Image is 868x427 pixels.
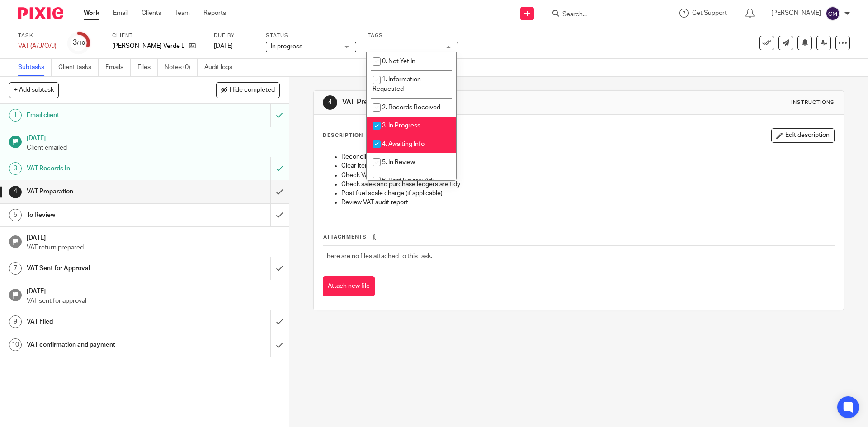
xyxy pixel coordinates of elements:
span: There are no files attached to this task. [323,253,432,259]
a: Team [175,9,190,18]
h1: [DATE] [27,131,280,143]
a: Emails [105,59,131,76]
div: 3 [73,38,85,48]
h1: VAT Records In [27,162,183,175]
p: Client emailed [27,143,280,152]
a: Email [113,9,128,18]
a: Files [137,59,158,76]
div: 4 [9,186,22,198]
button: Attach new file [323,276,375,296]
p: Check sales and purchase ledgers are tidy [341,180,834,189]
span: 1. Information Requested [373,76,421,92]
h1: VAT Preparation [342,98,598,107]
span: 2. Records Received [382,104,440,111]
button: Edit description [771,128,835,143]
p: Reconcile all bank accounts [341,152,834,161]
span: Attachments [323,235,367,239]
h1: [DATE] [27,231,280,243]
h1: To Review [27,208,183,222]
button: Hide completed [216,82,280,98]
h1: Email client [27,108,183,122]
label: Client [112,32,203,39]
p: Post fuel scale charge (if applicable) [341,189,834,198]
h1: VAT confirmation and payment [27,338,183,352]
div: 3 [9,162,22,175]
h1: VAT Preparation [27,185,183,198]
p: [PERSON_NAME] Verde Ltd [112,42,184,51]
button: + Add subtask [9,82,59,98]
a: Client tasks [58,59,99,76]
div: 4 [323,95,337,110]
p: VAT return prepared [27,243,280,252]
div: Instructions [791,99,835,106]
a: Subtasks [18,59,52,76]
a: Reports [203,9,226,18]
div: VAT (A/J/O/J) [18,42,57,51]
a: Notes (0) [165,59,198,76]
img: svg%3E [826,6,840,21]
span: 6. Post Review Adj [382,178,434,184]
small: /10 [77,41,85,46]
h1: VAT Filed [27,315,183,328]
a: Clients [142,9,161,18]
div: 10 [9,338,22,351]
p: Check VAT on mileage [341,171,834,180]
p: VAT sent for approval [27,296,280,305]
div: 9 [9,315,22,328]
span: In progress [271,43,302,50]
span: Hide completed [230,87,275,94]
div: 1 [9,109,22,122]
p: Description [323,132,363,139]
img: Pixie [18,7,63,19]
h1: [DATE] [27,285,280,296]
span: 3. In Progress [382,122,420,129]
a: Audit logs [204,59,239,76]
h1: VAT Sent for Approval [27,262,183,275]
a: Work [84,9,99,18]
label: Due by [214,32,255,39]
span: 5. In Review [382,159,415,165]
input: Search [561,11,643,19]
p: Review VAT audit report [341,198,834,207]
span: Get Support [692,10,727,16]
span: [DATE] [214,43,233,49]
p: Clear items posted to misc/sundries [341,161,834,170]
label: Tags [368,32,458,39]
label: Task [18,32,57,39]
div: 7 [9,262,22,275]
p: [PERSON_NAME] [771,9,821,18]
span: 0. Not Yet In [382,58,415,65]
label: Status [266,32,356,39]
span: 4. Awaiting Info [382,141,425,147]
div: 5 [9,209,22,221]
